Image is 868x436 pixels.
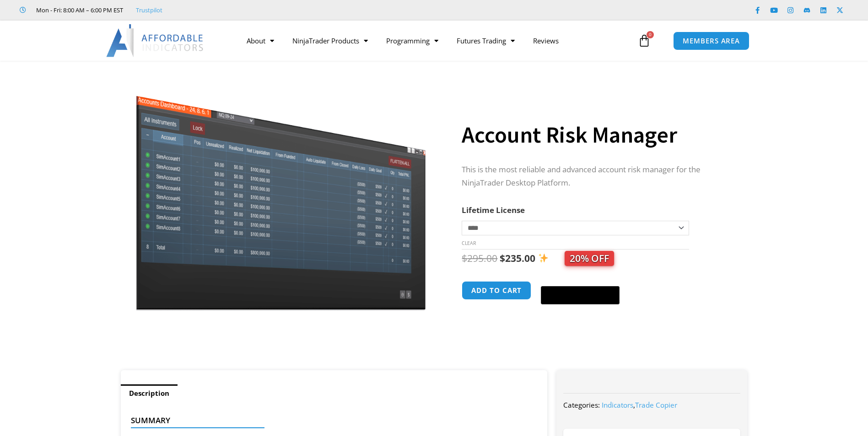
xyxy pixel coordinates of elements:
a: Indicators [602,400,633,409]
img: LogoAI | Affordable Indicators – NinjaTrader [106,24,205,57]
label: Lifetime License [462,205,525,215]
a: MEMBERS AREA [673,32,749,50]
span: , [602,400,677,409]
button: Add to cart [462,281,531,300]
span: Categories: [563,400,600,409]
span: Mon - Fri: 8:00 AM – 6:00 PM EST [34,5,123,16]
a: Reviews [524,30,568,51]
a: Programming [377,30,447,51]
span: 0 [647,31,654,38]
a: About [237,30,283,51]
iframe: Secure payment input frame [539,280,621,281]
bdi: 295.00 [462,252,497,265]
a: NinjaTrader Products [283,30,377,51]
a: 0 [624,27,664,54]
span: $ [462,252,467,265]
h1: Account Risk Manager [462,119,729,151]
button: Buy with GPay [541,286,620,304]
bdi: 235.00 [500,252,535,265]
nav: Menu [237,30,636,51]
iframe: PayPal Message 1 [462,312,729,320]
span: 20% OFF [565,251,614,266]
img: Screenshot 2024-08-26 15462845454 [134,77,428,311]
span: $ [500,252,505,265]
p: This is the most reliable and advanced account risk manager for the NinjaTrader Desktop Platform. [462,163,729,190]
a: Trade Copier [635,400,677,409]
a: Clear options [462,240,476,246]
span: MEMBERS AREA [683,37,740,44]
img: ✨ [539,253,548,263]
a: Description [121,384,178,402]
h4: Summary [131,416,530,425]
a: Trustpilot [136,5,162,16]
a: Futures Trading [447,30,524,51]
